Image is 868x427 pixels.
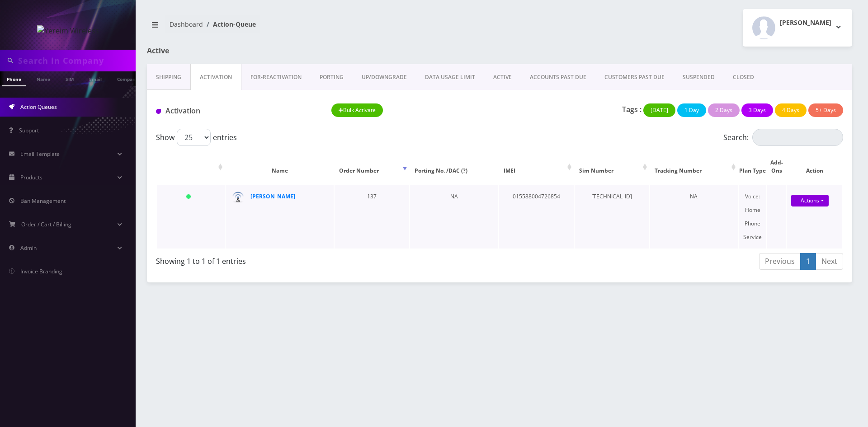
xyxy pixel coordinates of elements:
[723,129,843,146] label: Search:
[677,103,706,117] button: 1 Day
[791,195,829,206] a: Actions
[650,150,738,184] th: Tracking Number: activate to sort column ascending
[147,47,373,55] h1: Active
[739,150,766,184] th: Plan Type
[156,129,237,146] label: Show entries
[226,150,334,184] th: Name
[674,64,724,90] a: SUSPENDED
[20,174,42,181] span: Products
[800,253,816,270] a: 1
[739,190,766,244] div: Voice: Home Phone Service
[410,185,498,249] td: NA
[335,185,409,249] td: 137
[147,64,190,90] a: Shipping
[575,185,649,249] td: [TECHNICAL_ID]
[113,71,143,85] a: Company
[643,103,675,117] button: [DATE]
[177,129,211,146] select: Showentries
[521,64,595,90] a: ACCOUNTS PAST DUE
[708,103,740,117] button: 2 Days
[190,64,241,90] a: Activation
[203,19,256,29] li: Action-Queue
[410,150,498,184] th: Porting No. /DAC (?)
[484,64,521,90] a: ACTIVE
[752,129,843,146] input: Search:
[21,221,71,228] span: Order / Cart / Billing
[499,150,574,184] th: IMEI: activate to sort column ascending
[808,103,843,117] button: 5+ Days
[331,103,383,117] button: Bulk Activate
[575,150,649,184] th: Sim Number: activate to sort column ascending
[2,71,26,86] a: Phone
[37,25,99,36] img: Yereim Wireless
[156,107,318,115] h1: Activation
[311,64,353,90] a: PORTING
[20,197,66,205] span: Ban Management
[170,20,203,28] a: Dashboard
[18,52,133,69] input: Search in Company
[759,253,801,270] a: Previous
[335,150,409,184] th: Order Number: activate to sort column ascending
[650,185,738,249] td: NA
[147,15,493,41] nav: breadcrumb
[780,19,831,27] h2: [PERSON_NAME]
[32,71,55,85] a: Name
[241,64,311,90] a: FOR-REActivation
[622,104,642,115] p: Tags :
[416,64,484,90] a: DATA USAGE LIMIT
[741,103,773,117] button: 3 Days
[767,150,786,184] th: Add-Ons
[724,64,763,90] a: CLOSED
[20,150,60,158] span: Email Template
[787,150,842,184] th: Action
[816,253,843,270] a: Next
[20,244,37,252] span: Admin
[85,71,106,85] a: Email
[156,109,161,114] img: Activation
[20,103,57,111] span: Action Queues
[250,192,295,200] a: [PERSON_NAME]
[156,252,493,267] div: Showing 1 to 1 of 1 entries
[775,103,807,117] button: 4 Days
[157,150,225,184] th: : activate to sort column ascending
[595,64,674,90] a: CUSTOMERS PAST DUE
[61,71,78,85] a: SIM
[20,267,62,275] span: Invoice Branding
[743,9,852,47] button: [PERSON_NAME]
[353,64,416,90] a: UP/DOWNGRADE
[499,185,574,249] td: 015588004726854
[19,127,39,134] span: Support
